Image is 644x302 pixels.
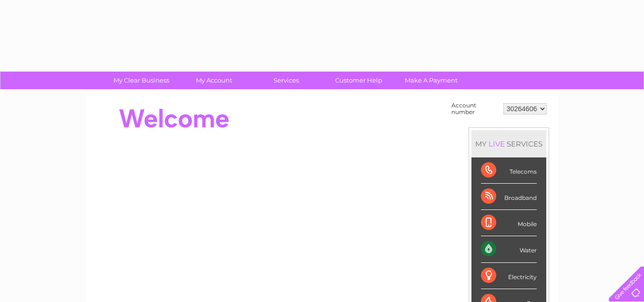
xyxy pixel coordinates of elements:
div: Electricity [481,263,537,289]
a: Services [247,72,326,89]
td: Account number [449,100,501,118]
a: Customer Help [319,72,398,89]
div: Mobile [481,210,537,236]
a: Make A Payment [392,72,470,89]
a: My Account [174,72,253,89]
div: MY SERVICES [471,130,546,157]
div: Broadband [481,184,537,210]
a: My Clear Business [102,72,181,89]
div: Water [481,236,537,262]
div: LIVE [487,139,507,148]
div: Telecoms [481,157,537,184]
